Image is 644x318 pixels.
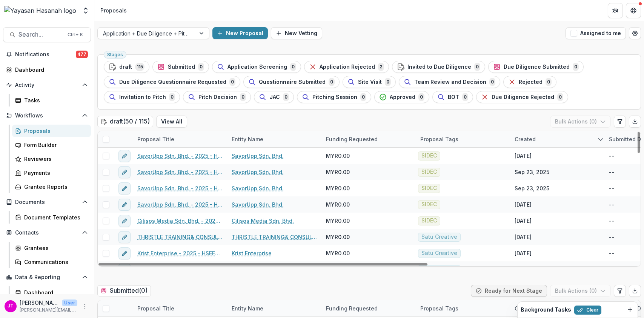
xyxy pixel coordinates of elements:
[392,61,485,73] button: Invited to Due Diligence0
[326,249,350,257] span: MYR0.00
[3,79,91,91] button: Open Activity
[12,167,91,179] a: Payments
[321,300,416,316] div: Funding Requested
[474,63,480,71] span: 0
[133,300,227,316] div: Proposal Title
[15,199,79,205] span: Documents
[12,242,91,254] a: Grantees
[515,201,532,208] div: [DATE]
[133,304,179,312] div: Proposal Title
[3,227,91,239] button: Open Contacts
[118,215,131,227] button: edit
[550,285,611,297] button: Bulk Actions (0)
[515,233,532,241] div: [DATE]
[227,300,321,316] div: Entity Name
[358,79,382,85] span: Site Visit
[227,131,321,147] div: Entity Name
[321,131,416,147] div: Funding Requested
[137,201,223,208] a: SavorUpp Sdn. Bhd. - 2025 - HSEF2025 - SIDEC
[283,93,289,101] span: 0
[24,213,85,221] div: Document Templates
[320,64,375,70] span: Application Rejected
[416,135,463,143] div: Proposal Tags
[232,217,294,225] a: Cilisos Media Sdn. Bhd.
[80,302,89,311] button: More
[407,64,471,70] span: Invited to Due Diligence
[462,93,468,101] span: 0
[489,78,495,86] span: 0
[12,286,91,299] a: Dashboard
[24,155,85,163] div: Reviewers
[24,127,85,135] div: Proposals
[290,63,296,71] span: 0
[227,135,268,143] div: Entity Name
[119,79,226,85] span: Due Diligence Questionnaire Requested
[24,244,85,252] div: Grantees
[133,131,227,147] div: Proposal Title
[76,51,88,58] span: 477
[198,63,204,71] span: 0
[476,91,568,103] button: Due Diligence Rejected0
[326,233,350,241] span: MYR0.00
[97,116,153,127] h2: draft ( 50 / 115 )
[3,196,91,208] button: Open Documents
[80,3,91,18] button: Open entity switcher
[15,66,85,74] div: Dashboard
[3,48,91,60] button: Notifications477
[118,199,131,211] button: edit
[598,136,604,142] svg: sorted descending
[519,79,543,85] span: Rejected
[12,211,91,224] a: Document Templates
[97,285,151,296] h2: Submitted ( 0 )
[4,6,76,15] img: Yayasan Hasanah logo
[12,125,91,137] a: Proposals
[24,169,85,177] div: Payments
[183,91,251,103] button: Pitch Decision0
[15,113,79,119] span: Workflows
[271,27,322,39] button: New Vetting
[232,249,272,257] a: Krist Enterprise
[629,285,641,297] button: Export table data
[227,304,268,312] div: Entity Name
[156,116,187,128] button: View All
[259,79,326,85] span: Questionnaire Submitted
[326,152,350,160] span: MYR0.00
[510,300,604,316] div: Created
[326,201,350,208] span: MYR0.00
[243,76,340,88] button: Questionnaire Submitted0
[97,5,130,16] nav: breadcrumb
[240,93,246,101] span: 0
[510,304,540,312] div: Created
[343,76,396,88] button: Site Visit0
[510,131,604,147] div: Created
[15,82,79,88] span: Activity
[12,153,91,165] a: Reviewers
[100,6,127,14] div: Proposals
[12,181,91,193] a: Grantee Reports
[254,91,294,103] button: JAC0
[15,230,79,236] span: Contacts
[118,182,131,195] button: edit
[15,51,76,58] span: Notifications
[15,274,79,281] span: Data & Reporting
[515,266,532,273] div: [DATE]
[3,271,91,283] button: Open Data & Reporting
[137,184,223,192] a: SavorUpp Sdn. Bhd. - 2025 - HSEF2025 - SIDEC
[504,64,570,70] span: Due Diligence Submitted
[297,91,371,103] button: Pitching Session0
[168,64,195,70] span: Submitted
[24,141,85,149] div: Form Builder
[107,52,123,57] span: Stages
[390,94,415,100] span: Approved
[416,131,510,147] div: Proposal Tags
[227,64,287,70] span: Application Screening
[12,256,91,268] a: Communications
[378,63,384,71] span: 2
[329,78,335,86] span: 0
[3,110,91,122] button: Open Workflows
[133,135,179,143] div: Proposal Title
[24,289,85,296] div: Dashboard
[104,76,240,88] button: Due Diligence Questionnaire Requested0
